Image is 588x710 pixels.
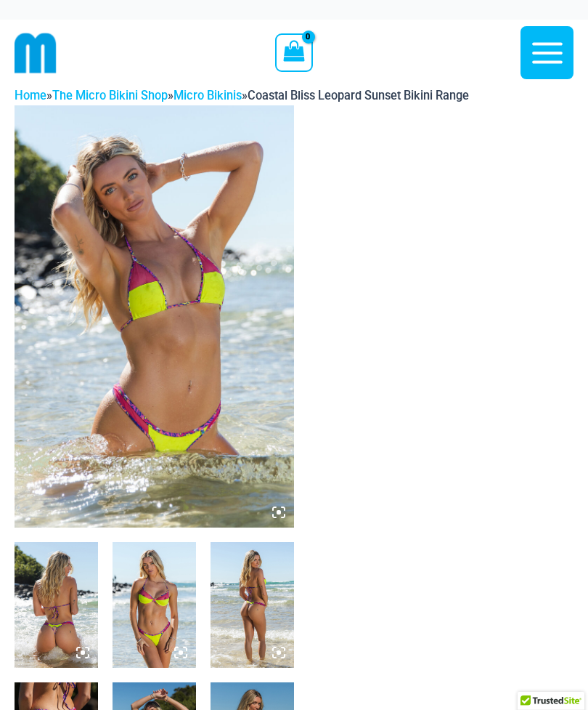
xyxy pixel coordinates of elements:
a: The Micro Bikini Shop [52,89,168,102]
img: Coastal Bliss Leopard Sunset 3223 Underwire Top 4371 Thong [113,542,196,667]
span: Coastal Bliss Leopard Sunset Bikini Range [248,89,469,102]
a: Micro Bikinis [173,89,242,102]
a: Home [15,89,46,102]
span: » » » [15,89,469,102]
a: View Shopping Cart, empty [275,33,312,71]
img: Coastal Bliss Leopard Sunset 3171 Tri Top 4371 Thong Bikini [15,105,294,528]
img: Coastal Bliss Leopard Sunset 3171 Tri Top 4371 Thong Bikini [15,542,98,667]
img: cropped mm emblem [15,32,57,74]
img: Coastal Bliss Leopard Sunset 3223 Underwire Top 4371 Thong [211,542,294,667]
